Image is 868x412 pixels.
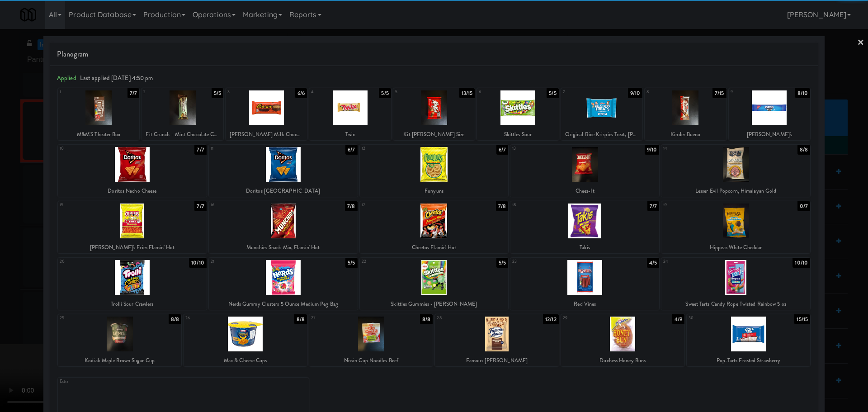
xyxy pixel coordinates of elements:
div: 10/10 [189,258,207,268]
div: 8/8 [169,314,181,324]
div: Munchies Snack Mix, Flamin' Hot [209,242,358,253]
div: 7/7 [647,201,659,211]
div: 5/5 [547,88,558,98]
div: Kit [PERSON_NAME] Size [393,129,475,140]
div: Twix [311,129,389,140]
div: 17 [362,201,434,209]
div: 234/5Red Vines [510,258,659,310]
div: Mac & Cheese Cups [184,355,307,366]
div: 10 [60,145,132,152]
div: Red Vines [512,298,658,310]
div: Skittles Sour [477,129,558,140]
div: 5 [395,88,434,96]
span: Last applied [DATE] 4:50 pm [80,74,153,82]
div: 294/9Duchess Honey Buns [561,314,684,366]
div: Doritos [GEOGRAPHIC_DATA] [209,185,358,197]
div: [PERSON_NAME]'s [729,129,810,140]
div: 5/5 [379,88,391,98]
img: Micromart [20,7,36,23]
div: Kinder Bueno [646,129,725,140]
div: 0/7 [797,201,810,211]
div: Takis [512,242,658,253]
div: Munchies Snack Mix, Flamin' Hot [210,242,356,253]
div: 268/8Mac & Cheese Cups [184,314,307,366]
div: Nerds Gummy Clusters 5 Ounce Medium Peg Bag [210,298,356,310]
div: Trolli Sour Crawlers [58,298,207,310]
div: 9/10 [645,145,659,155]
div: 2 [143,88,182,96]
div: Kit [PERSON_NAME] Size [395,129,473,140]
div: Fit Crunch - Mint Chocolate Chip [142,129,223,140]
div: Pop-Tarts Frosted Strawberry [687,355,810,366]
div: 107/7Doritos Nacho Cheese [58,145,207,197]
div: 4/9 [672,314,684,324]
div: 27 [311,314,371,322]
div: 9 [731,88,769,96]
div: 14 [663,145,736,152]
div: 278/8Nissin Cup Noodles Beef [309,314,433,366]
div: Lesser Evil Popcorn, Himalayan Gold [661,185,810,197]
div: 22 [362,258,434,265]
div: Fit Crunch - Mint Chocolate Chip [143,129,222,140]
div: Famous [PERSON_NAME] [436,355,557,366]
div: Funyuns [360,185,509,197]
div: Cheetos Flamin' Hot [360,242,509,253]
div: Skittles Gummies - [PERSON_NAME] [361,298,507,310]
div: 20 [60,258,132,265]
div: 23 [512,258,585,265]
div: Lesser Evil Popcorn, Himalayan Gold [663,185,809,197]
div: Nerds Gummy Clusters 5 Ounce Medium Peg Bag [209,298,358,310]
div: 30 [689,314,749,322]
div: 12 [362,145,434,152]
div: 7/8 [345,201,357,211]
div: Doritos [GEOGRAPHIC_DATA] [210,185,356,197]
div: 28 [437,314,497,322]
div: Sweet Tarts Candy Rope Twisted Rainbow 5 oz [663,298,809,310]
div: Hippeas White Cheddar [661,242,810,253]
div: 29 [563,314,623,322]
div: 8 [646,88,685,96]
div: 8/8 [797,145,810,155]
div: 5/5 [345,258,357,268]
div: [PERSON_NAME] Milk Chocolate Peanut Butter [227,129,306,140]
div: 87/15Kinder Bueno [645,88,726,140]
div: 157/7[PERSON_NAME]'s Fries Flamin' Hot [58,201,207,253]
div: 15/15 [794,314,810,324]
div: Doritos Nacho Cheese [59,185,205,197]
div: 79/10Original Rice Krispies Treat, [PERSON_NAME] [561,88,642,140]
div: 6/6 [295,88,307,98]
div: 21 [211,258,283,265]
div: 12/12 [543,314,559,324]
div: 8/8 [294,314,307,324]
div: M&M'S Theater Box [58,129,139,140]
div: 45/5Twix [309,88,391,140]
div: Famous [PERSON_NAME] [435,355,558,366]
div: 10/10 [793,258,810,268]
div: 25/5Fit Crunch - Mint Chocolate Chip [142,88,223,140]
div: Kodiak Maple Brown Sugar Cup [59,355,180,366]
div: 258/8Kodiak Maple Brown Sugar Cup [58,314,181,366]
div: 7/15 [712,88,726,98]
div: Cheetos Flamin' Hot [361,242,507,253]
div: Cheez-It [512,185,658,197]
div: 8/8 [420,314,433,324]
div: 36/6[PERSON_NAME] Milk Chocolate Peanut Butter [226,88,307,140]
div: Red Vines [510,298,659,310]
div: Original Rice Krispies Treat, [PERSON_NAME] [561,129,642,140]
a: × [857,29,864,57]
div: 4 [311,88,350,96]
div: 7/8 [496,201,508,211]
div: 5/5 [212,88,223,98]
div: [PERSON_NAME]'s Fries Flamin' Hot [59,242,205,253]
div: 2010/10Trolli Sour Crawlers [58,258,207,310]
div: 7 [563,88,602,96]
div: M&M'S Theater Box [59,129,138,140]
div: Takis [510,242,659,253]
div: [PERSON_NAME]'s Fries Flamin' Hot [58,242,207,253]
div: 13/15 [459,88,475,98]
div: 116/7Doritos [GEOGRAPHIC_DATA] [209,145,358,197]
div: Mac & Cheese Cups [185,355,306,366]
div: 2812/12Famous [PERSON_NAME] [435,314,558,366]
div: Trolli Sour Crawlers [59,298,205,310]
div: 6 [479,88,518,96]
